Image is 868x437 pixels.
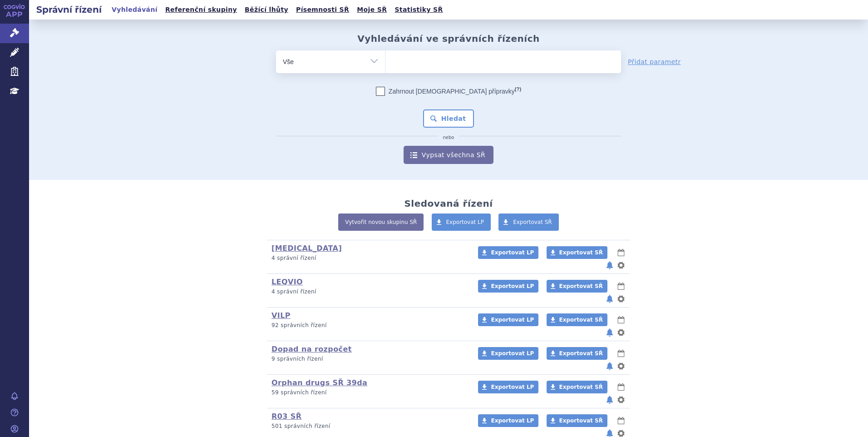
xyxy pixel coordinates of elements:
[446,219,484,225] span: Exportovat LP
[432,214,491,231] a: Exportovat LP
[628,57,681,66] a: Přidat parametr
[478,347,538,360] a: Exportovat LP
[29,3,109,16] h2: Správní řízení
[616,281,626,292] button: lhůty
[616,247,626,258] button: lhůty
[605,293,614,304] button: notifikace
[271,422,466,430] p: 501 správních řízení
[547,280,607,293] a: Exportovat SŘ
[271,322,466,329] p: 92 správních řízení
[547,313,607,326] a: Exportovat SŘ
[616,327,626,338] button: nastavení
[547,347,607,360] a: Exportovat SŘ
[616,394,626,405] button: nastavení
[357,33,540,44] h2: Vyhledávání ve správních řízeních
[478,414,538,427] a: Exportovat LP
[616,348,626,359] button: lhůty
[271,254,466,262] p: 4 správní řízení
[547,381,607,393] a: Exportovat SŘ
[491,249,534,256] span: Exportovat LP
[491,317,534,323] span: Exportovat LP
[547,246,607,259] a: Exportovat SŘ
[559,417,603,424] span: Exportovat SŘ
[242,4,291,16] a: Běžící lhůty
[616,382,626,392] button: lhůty
[354,4,390,16] a: Moje SŘ
[478,280,538,293] a: Exportovat LP
[478,381,538,393] a: Exportovat LP
[616,293,626,304] button: nastavení
[616,260,626,271] button: nastavení
[271,412,301,421] a: R03 SŘ
[271,355,466,363] p: 9 správních řízení
[271,389,466,397] p: 59 správních řízení
[559,317,603,323] span: Exportovat SŘ
[293,4,352,16] a: Písemnosti SŘ
[559,283,603,289] span: Exportovat SŘ
[515,86,521,92] abbr: (?)
[605,394,614,405] button: notifikace
[478,246,538,259] a: Exportovat LP
[559,350,603,357] span: Exportovat SŘ
[498,214,559,231] a: Exportovat SŘ
[271,288,466,296] p: 4 správní řízení
[271,311,291,320] a: VILP
[478,313,538,326] a: Exportovat LP
[271,278,303,286] a: LEQVIO
[559,249,603,256] span: Exportovat SŘ
[423,109,474,128] button: Hledat
[491,283,534,289] span: Exportovat LP
[109,4,160,16] a: Vyhledávání
[404,198,493,209] h2: Sledovaná řízení
[513,219,552,225] span: Exportovat SŘ
[616,415,626,426] button: lhůty
[271,345,352,353] a: Dopad na rozpočet
[491,417,534,424] span: Exportovat LP
[338,214,424,231] a: Vytvořit novou skupinu SŘ
[616,361,626,372] button: nastavení
[271,244,342,253] a: [MEDICAL_DATA]
[163,4,240,16] a: Referenční skupiny
[547,414,607,427] a: Exportovat SŘ
[605,361,614,372] button: notifikace
[376,87,521,96] label: Zahrnout [DEMOGRAPHIC_DATA] přípravky
[392,4,445,16] a: Statistiky SŘ
[404,146,493,164] a: Vypsat všechna SŘ
[616,314,626,325] button: lhůty
[491,350,534,357] span: Exportovat LP
[491,384,534,390] span: Exportovat LP
[605,260,614,271] button: notifikace
[559,384,603,390] span: Exportovat SŘ
[439,135,459,140] i: nebo
[271,378,367,387] a: Orphan drugs SŘ 39da
[605,327,614,338] button: notifikace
